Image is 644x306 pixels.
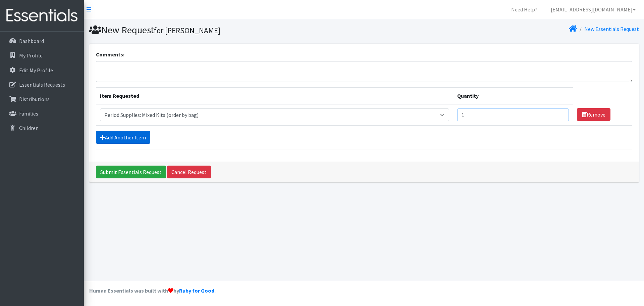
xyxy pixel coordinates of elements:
[96,50,124,58] label: Comments:
[19,67,53,74] p: Edit My Profile
[19,110,38,117] p: Families
[19,125,39,131] p: Children
[3,34,81,48] a: Dashboard
[584,26,639,32] a: New Essentials Request
[154,26,220,35] small: for [PERSON_NAME]
[96,87,453,104] th: Item Requested
[577,108,610,121] a: Remove
[19,52,43,59] p: My Profile
[3,63,81,77] a: Edit My Profile
[96,166,166,178] input: Submit Essentials Request
[19,38,44,44] p: Dashboard
[179,287,214,294] a: Ruby for Good
[19,81,65,88] p: Essentials Requests
[96,131,150,144] a: Add Another Item
[89,287,216,294] strong: Human Essentials was built with by .
[3,4,81,27] img: HumanEssentials
[545,3,641,16] a: [EMAIL_ADDRESS][DOMAIN_NAME]
[3,107,81,120] a: Families
[89,24,362,36] h1: New Request
[3,49,81,62] a: My Profile
[506,3,543,16] a: Need Help?
[167,166,211,178] a: Cancel Request
[3,78,81,91] a: Essentials Requests
[3,92,81,106] a: Distributions
[19,96,50,102] p: Distributions
[453,87,573,104] th: Quantity
[3,121,81,135] a: Children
